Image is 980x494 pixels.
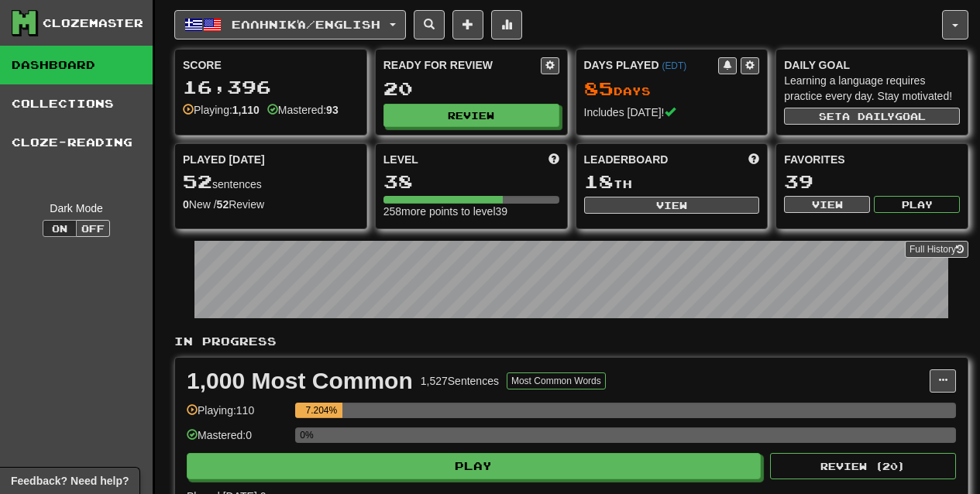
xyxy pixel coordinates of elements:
[491,10,522,39] button: More stats
[183,152,265,167] span: Played [DATE]
[383,172,559,191] div: 38
[584,172,760,192] div: th
[784,57,960,73] div: Daily Goal
[187,453,761,479] button: Play
[421,373,499,389] div: 1,527 Sentences
[187,369,413,393] div: 1,000 Most Common
[217,198,229,211] strong: 52
[784,108,960,125] button: Seta dailygoal
[76,220,110,237] button: Off
[43,15,143,31] div: Clozemaster
[183,77,359,97] div: 16,396
[452,10,483,39] button: Add sentence to collection
[584,170,614,192] span: 18
[183,197,359,212] div: New / Review
[43,220,77,237] button: On
[300,403,342,418] div: 7.204%
[414,10,445,39] button: Search sentences
[187,427,287,453] div: Mastered: 0
[12,201,141,216] div: Dark Mode
[662,60,686,71] a: (EDT)
[174,334,968,349] p: In Progress
[507,372,606,389] button: Most Common Words
[232,104,260,116] strong: 1,110
[383,79,559,98] div: 20
[187,403,287,428] div: Playing: 110
[584,152,669,167] span: Leaderboard
[174,10,406,39] button: Ελληνικά/English
[784,172,960,191] div: 39
[874,196,960,213] button: Play
[183,172,359,192] div: sentences
[784,73,960,104] div: Learning a language requires practice every day. Stay motivated!
[232,18,380,31] span: Ελληνικά / English
[548,152,559,167] span: Score more points to level up
[11,473,129,489] span: Open feedback widget
[584,77,614,99] span: 85
[326,104,339,116] strong: 93
[842,111,895,122] span: a daily
[267,102,339,118] div: Mastered:
[183,170,212,192] span: 52
[584,197,760,214] button: View
[584,57,719,73] div: Days Played
[383,152,418,167] span: Level
[383,104,559,127] button: Review
[183,102,260,118] div: Playing:
[770,453,956,479] button: Review (20)
[383,57,541,73] div: Ready for Review
[584,105,760,120] div: Includes [DATE]!
[784,196,870,213] button: View
[748,152,759,167] span: This week in points, UTC
[584,79,760,99] div: Day s
[183,57,359,73] div: Score
[383,204,559,219] div: 258 more points to level 39
[905,241,968,258] a: Full History
[784,152,960,167] div: Favorites
[183,198,189,211] strong: 0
